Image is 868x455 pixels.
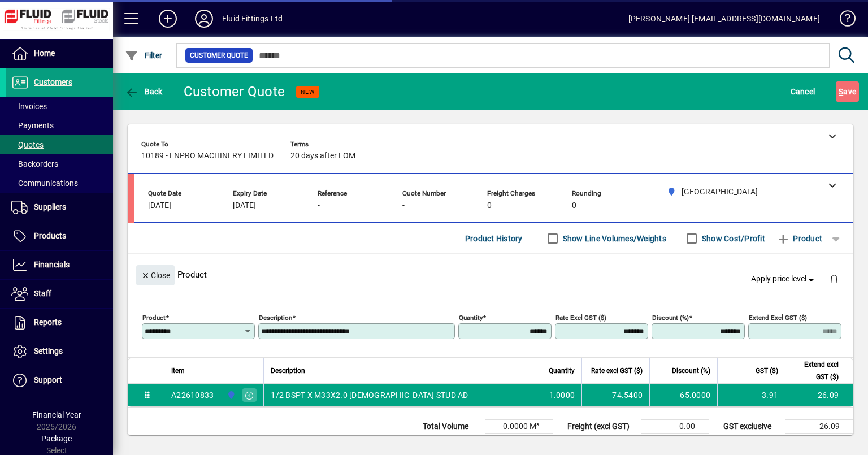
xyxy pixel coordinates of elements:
[785,434,853,447] td: 3.91
[652,314,689,322] mat-label: Discount (%)
[301,88,315,96] span: NEW
[792,358,839,383] span: Extend excl GST ($)
[649,384,717,406] td: 65.0000
[11,121,54,130] span: Payments
[549,389,575,401] span: 1.0000
[34,49,55,58] span: Home
[6,116,113,135] a: Payments
[628,10,820,28] div: [PERSON_NAME] [EMAIL_ADDRESS][DOMAIN_NAME]
[718,420,785,434] td: GST exclusive
[133,270,177,280] app-page-header-button: Close
[6,251,113,279] a: Financials
[6,280,113,308] a: Staff
[836,81,859,102] button: Save
[641,434,709,447] td: 0.00
[34,77,72,86] span: Customers
[641,420,709,434] td: 0.00
[222,10,283,28] div: Fluid Fittings Ltd
[6,135,113,154] a: Quotes
[190,50,248,61] span: Customer Quote
[6,222,113,250] a: Products
[233,201,256,210] span: [DATE]
[549,365,575,377] span: Quantity
[136,265,175,285] button: Close
[562,434,641,447] td: Rounding
[11,102,47,111] span: Invoices
[555,314,606,322] mat-label: Rate excl GST ($)
[785,384,853,406] td: 26.09
[11,140,44,149] span: Quotes
[700,233,765,244] label: Show Cost/Profit
[417,434,485,447] td: Total Weight
[125,87,163,96] span: Back
[34,260,70,269] span: Financials
[718,434,785,447] td: GST
[34,318,62,327] span: Reports
[785,420,853,434] td: 26.09
[6,309,113,337] a: Reports
[821,265,848,292] button: Delete
[749,314,807,322] mat-label: Extend excl GST ($)
[6,193,113,222] a: Suppliers
[125,51,163,60] span: Filter
[839,83,856,101] span: ave
[113,81,175,102] app-page-header-button: Back
[485,434,553,447] td: 0.0000 Kg
[34,289,51,298] span: Staff
[34,375,62,384] span: Support
[831,2,854,39] a: Knowledge Base
[34,346,63,356] span: Settings
[771,228,828,249] button: Add product line item
[32,410,81,419] span: Financial Year
[11,159,58,168] span: Backorders
[776,229,822,248] span: Product
[485,420,553,434] td: 0.0000 M³
[148,201,171,210] span: [DATE]
[561,233,666,244] label: Show Line Volumes/Weights
[788,81,818,102] button: Cancel
[6,337,113,366] a: Settings
[6,40,113,68] a: Home
[290,151,355,161] span: 20 days after EOM
[128,254,853,295] div: Product
[672,365,710,377] span: Discount (%)
[34,202,66,211] span: Suppliers
[271,389,468,401] span: 1/2 BSPT X M33X2.0 [DEMOGRAPHIC_DATA] STUD AD
[459,314,483,322] mat-label: Quantity
[791,83,815,101] span: Cancel
[186,8,222,29] button: Profile
[11,179,78,188] span: Communications
[589,389,643,401] div: 74.5400
[717,384,785,406] td: 3.91
[6,366,113,395] a: Support
[839,87,843,96] span: S
[751,273,817,285] span: Apply price level
[122,81,166,102] button: Back
[141,266,170,285] span: Close
[41,434,72,443] span: Package
[6,97,113,116] a: Invoices
[821,274,848,284] app-page-header-button: Delete
[591,365,643,377] span: Rate excl GST ($)
[142,314,166,322] mat-label: Product
[184,83,285,101] div: Customer Quote
[141,151,274,161] span: 10189 - ENPRO MACHINERY LIMITED
[271,365,305,377] span: Description
[224,389,237,401] span: AUCKLAND
[34,231,66,240] span: Products
[259,314,292,322] mat-label: Description
[122,45,166,66] button: Filter
[417,420,485,434] td: Total Volume
[150,8,186,29] button: Add
[562,420,641,434] td: Freight (excl GST)
[171,389,214,401] div: A22610833
[756,365,778,377] span: GST ($)
[6,154,113,174] a: Backorders
[171,365,185,377] span: Item
[6,174,113,193] a: Communications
